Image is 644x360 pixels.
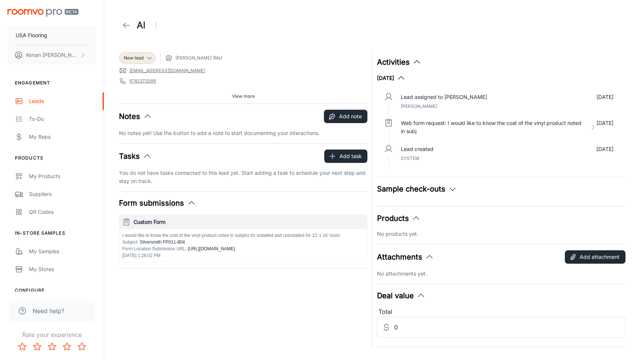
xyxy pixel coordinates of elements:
div: Leads [29,97,96,105]
button: Tasks [119,151,152,162]
div: My Samples [29,247,96,255]
div: New lead [119,52,156,64]
p: [DATE] [596,119,614,135]
p: No products yet. [377,230,625,238]
p: No notes yet! Use the button to add a note to start documenting your interactions. [119,129,367,137]
h1: Al [137,19,145,32]
button: Notes [119,111,152,122]
p: [DATE] [596,145,614,153]
span: New lead [124,55,144,61]
p: Rate your experience [6,330,98,339]
button: View more [229,91,258,102]
span: [PERSON_NAME] [400,103,437,109]
p: USA Flooring [16,31,47,39]
button: [DATE] [377,74,406,83]
p: You do not have tasks connected to this lead yet. Start adding a task to schedule your next step ... [119,169,367,185]
button: Deal value [377,290,425,301]
img: Roomvo PRO Beta [7,9,78,17]
button: Open menu [148,18,163,33]
span: Need help? [33,306,64,315]
div: QR Codes [29,208,96,216]
p: Web form request: I would like to know the cost of the vinyl product noted in subj [400,119,586,135]
input: Estimated deal value [394,317,625,338]
h6: Custom Form [133,218,364,226]
a: 6782372089 [129,78,156,84]
button: USA Flooring [7,26,96,45]
div: My Stores [29,265,96,273]
button: Kenan [PERSON_NAME] [7,45,96,65]
button: Add note [324,110,367,123]
a: [EMAIL_ADDRESS][DOMAIN_NAME] [129,67,205,74]
p: No attachments yet. [377,270,625,278]
button: Activities [377,57,421,68]
button: Add task [324,150,367,163]
button: Attachments [377,251,434,263]
span: [DATE] 1:28:02 PM [122,253,161,258]
div: My Products [29,172,96,180]
div: Suppliers [29,190,96,198]
span: System [400,155,419,161]
button: Rate 1 star [15,339,30,354]
button: Custom FormI would like to know the cost of the vinyl product noted in subject for installed and ... [119,215,367,262]
span: Form Location Submission URL : [122,246,187,251]
p: [DATE] [596,93,614,101]
button: Form submissions [119,197,196,209]
p: Lead created [400,145,433,153]
div: My Reps [29,133,96,141]
button: Rate 5 star [74,339,89,354]
button: Rate 4 star [59,339,74,354]
button: Rate 3 star [45,339,59,354]
div: To-do [29,115,96,123]
button: Sample check-outs [377,183,457,195]
span: [URL][DOMAIN_NAME] [187,246,235,251]
button: Add attachment [565,250,625,264]
button: Rate 2 star [30,339,45,354]
span: [PERSON_NAME] (Me) [176,55,222,61]
span: View more [232,93,255,100]
span: Silversmith FP011-804 [138,240,185,245]
p: Lead assigned to [PERSON_NAME] [400,93,487,101]
p: I would like to know the cost of the vinyl product noted in subject for installed and uninstalled... [122,232,364,239]
button: Products [377,213,421,224]
span: Subject : [122,240,138,245]
p: Kenan [PERSON_NAME] [26,51,78,59]
div: Total [377,307,625,317]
